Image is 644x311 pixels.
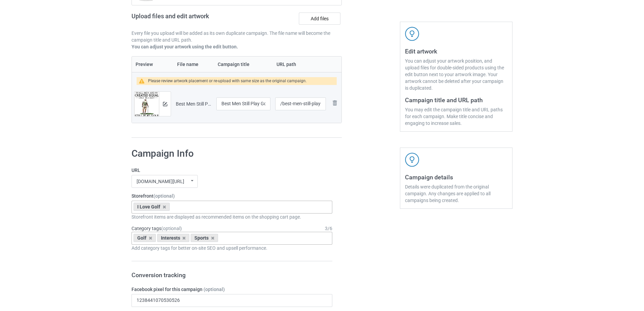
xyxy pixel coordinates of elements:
span: (optional) [204,287,225,292]
div: Add category tags for better on-site SEO and upsell performance. [132,245,332,251]
div: You may edit the campaign title and URL paths for each campaign. Make title concise and engaging ... [405,106,507,127]
div: [DOMAIN_NAME][URL] [137,179,184,184]
div: Golf [134,234,156,242]
h3: Edit artwork [405,47,507,55]
p: Every file you upload will be added as its own duplicate campaign. The file name will become the ... [132,30,342,43]
label: Storefront [132,193,332,199]
div: I Love Golf [134,203,170,211]
img: svg+xml;base64,PD94bWwgdmVyc2lvbj0iMS4wIiBlbmNvZGluZz0iVVRGLTgiPz4KPHN2ZyB3aWR0aD0iMTRweCIgaGVpZ2... [163,102,167,106]
img: svg+xml;base64,PD94bWwgdmVyc2lvbj0iMS4wIiBlbmNvZGluZz0iVVRGLTgiPz4KPHN2ZyB3aWR0aD0iMjhweCIgaGVpZ2... [331,99,339,107]
span: (optional) [161,226,182,231]
img: warning [139,79,148,84]
img: original.png [135,92,159,121]
div: Best Men Still Play Golf Seventies.png [176,101,212,107]
div: You can adjust your artwork position, and upload files for double-sided products using the edit b... [405,58,507,91]
div: 3 / 6 [325,225,332,232]
img: svg+xml;base64,PD94bWwgdmVyc2lvbj0iMS4wIiBlbmNvZGluZz0iVVRGLTgiPz4KPHN2ZyB3aWR0aD0iNDJweCIgaGVpZ2... [405,153,419,167]
div: Please review artwork placement or re-upload with same size as the original campaign. [148,77,307,85]
th: Preview [132,57,173,72]
th: URL path [273,57,328,72]
th: File name [173,57,214,72]
th: Campaign title [214,57,273,72]
h3: Conversion tracking [132,271,332,279]
div: Sports [191,234,218,242]
span: (optional) [153,193,175,199]
h3: Campaign title and URL path [405,96,507,104]
div: Interests [157,234,190,242]
h3: Campaign details [405,173,507,181]
b: You can adjust your artwork using the edit button. [132,44,238,49]
label: Add files [299,13,340,25]
label: URL [132,167,332,174]
label: Category tags [132,225,182,232]
h1: Campaign Info [132,148,332,160]
h2: Upload files and edit artwork [132,13,258,25]
img: svg+xml;base64,PD94bWwgdmVyc2lvbj0iMS4wIiBlbmNvZGluZz0iVVRGLTgiPz4KPHN2ZyB3aWR0aD0iNDJweCIgaGVpZ2... [405,27,419,41]
div: Details were duplicated from the original campaign. Any changes are applied to all campaigns bein... [405,183,507,204]
div: Storefront items are displayed as recommended items on the shopping cart page. [132,214,332,220]
label: Facebook pixel for this campaign [132,286,332,293]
